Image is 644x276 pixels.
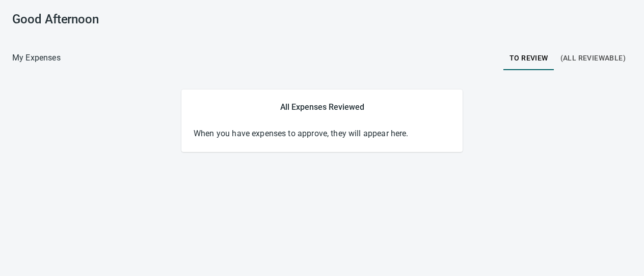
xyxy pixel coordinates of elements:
span: (All Reviewable) [560,52,626,65]
h3: Good Afternoon [12,12,202,26]
p: When you have expenses to approve, they will appear here. [194,128,450,140]
span: To Review [509,52,548,65]
p: My Expenses [12,52,61,64]
nav: breadcrumb [12,52,61,64]
h5: All Expenses Reviewed [194,102,450,112]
